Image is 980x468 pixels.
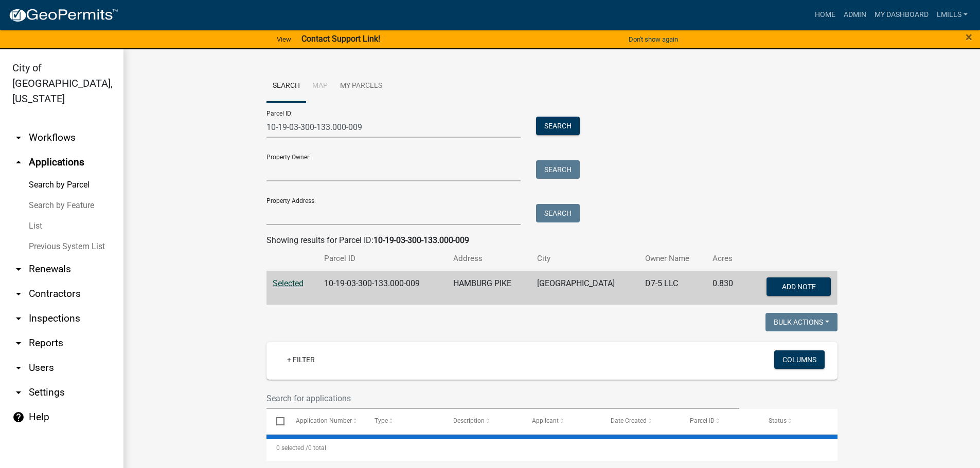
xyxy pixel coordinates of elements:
[706,271,745,305] td: 0.830
[531,247,638,271] th: City
[611,417,647,424] span: Date Created
[266,70,306,103] a: Search
[447,271,531,305] td: HAMBURG PIKE
[273,31,295,48] a: View
[12,312,25,325] i: arrow_drop_down
[12,337,25,349] i: arrow_drop_down
[453,417,485,424] span: Description
[706,247,745,271] th: Acres
[12,288,25,300] i: arrow_drop_down
[769,417,787,424] span: Status
[536,117,580,135] button: Search
[276,444,308,452] span: 0 selected /
[447,247,531,271] th: Address
[301,34,380,44] strong: Contact Support Link!
[625,31,682,48] button: Don't show again
[767,277,831,296] button: Add Note
[12,156,25,169] i: arrow_drop_up
[522,409,601,434] datatable-header-cell: Applicant
[373,235,469,245] strong: 10-19-03-300-133.000-009
[840,5,870,25] a: Admin
[279,350,323,369] a: + Filter
[273,278,304,288] a: Selected
[639,271,706,305] td: D7-5 LLC
[765,313,838,331] button: Bulk Actions
[266,409,286,434] datatable-header-cell: Select
[690,417,715,424] span: Parcel ID
[933,5,972,25] a: lmills
[680,409,758,434] datatable-header-cell: Parcel ID
[12,132,25,144] i: arrow_drop_down
[12,263,25,275] i: arrow_drop_down
[266,234,838,247] div: Showing results for Parcel ID:
[266,435,838,461] div: 0 total
[531,271,638,305] td: [GEOGRAPHIC_DATA]
[774,350,825,369] button: Columns
[266,388,740,409] input: Search for applications
[296,417,352,424] span: Application Number
[966,31,972,43] button: Close
[758,409,837,434] datatable-header-cell: Status
[966,30,972,44] span: ×
[639,247,706,271] th: Owner Name
[811,5,840,25] a: Home
[601,409,680,434] datatable-header-cell: Date Created
[318,247,447,271] th: Parcel ID
[870,5,933,25] a: My Dashboard
[286,409,365,434] datatable-header-cell: Application Number
[334,70,388,103] a: My Parcels
[375,417,388,424] span: Type
[12,386,25,399] i: arrow_drop_down
[12,362,25,374] i: arrow_drop_down
[443,409,522,434] datatable-header-cell: Description
[12,411,25,423] i: help
[532,417,559,424] span: Applicant
[782,282,816,290] span: Add Note
[318,271,447,305] td: 10-19-03-300-133.000-009
[536,160,580,179] button: Search
[365,409,443,434] datatable-header-cell: Type
[536,204,580,222] button: Search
